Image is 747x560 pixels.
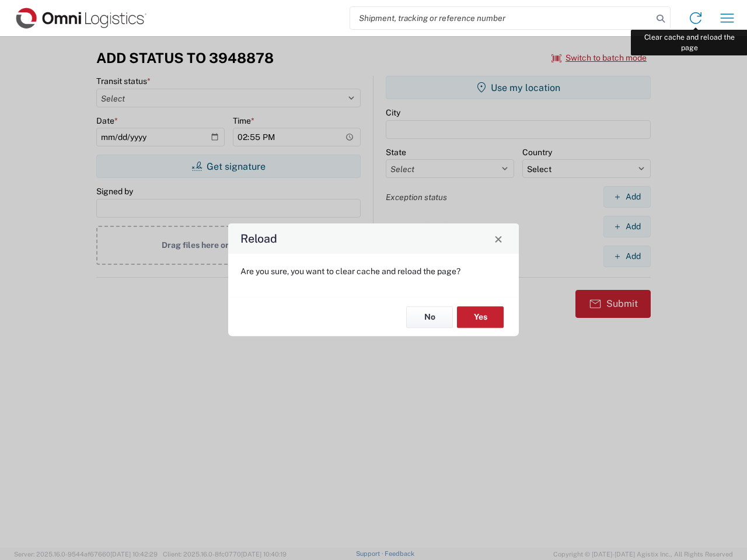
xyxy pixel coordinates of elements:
button: Yes [457,306,504,328]
input: Shipment, tracking or reference number [350,7,652,29]
h4: Reload [240,230,277,247]
p: Are you sure, you want to clear cache and reload the page? [240,266,507,276]
button: No [406,306,453,328]
button: Close [490,230,507,247]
